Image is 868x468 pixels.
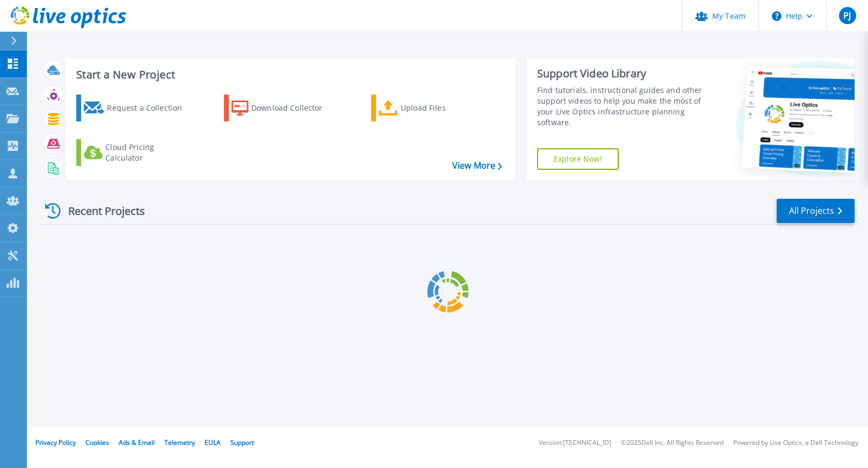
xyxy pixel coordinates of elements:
[452,161,502,171] a: View More
[537,85,703,128] div: Find tutorials, instructional guides and other support videos to help you make the most of your L...
[105,142,191,163] div: Cloud Pricing Calculator
[539,440,611,447] li: Version: [TECHNICAL_ID]
[164,438,195,447] a: Telemetry
[537,148,619,170] a: Explore Now!
[85,438,109,447] a: Cookies
[76,139,196,166] a: Cloud Pricing Calculator
[224,95,344,121] a: Download Collector
[371,95,491,121] a: Upload Files
[41,198,160,224] div: Recent Projects
[251,97,337,119] div: Download Collector
[537,67,703,81] div: Support Video Library
[733,440,858,447] li: Powered by Live Optics, a Dell Technology
[76,69,502,81] h3: Start a New Project
[107,97,193,119] div: Request a Collection
[230,438,254,447] a: Support
[621,440,724,447] li: © 2025 Dell Inc. All Rights Reserved
[205,438,221,447] a: EULA
[777,199,855,223] a: All Projects
[843,11,851,20] span: PJ
[119,438,155,447] a: Ads & Email
[76,95,196,121] a: Request a Collection
[35,438,76,447] a: Privacy Policy
[401,97,487,119] div: Upload Files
